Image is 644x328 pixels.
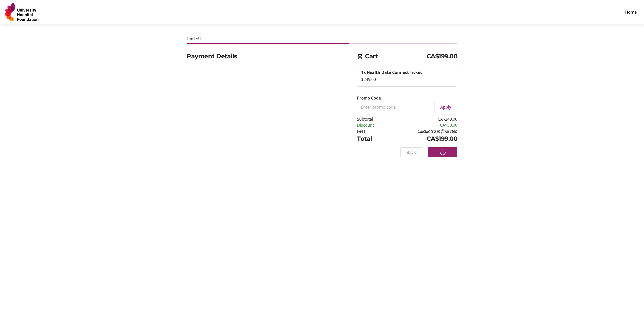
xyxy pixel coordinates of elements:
strong: 1x Health Data Connect Ticket [361,70,422,75]
span: Apply [440,104,451,110]
td: Fees [357,128,387,134]
label: Promo Code [357,95,381,101]
span: CA$199.00 [427,52,458,61]
td: CA$50.00 [387,122,457,128]
span: Cart [365,52,427,61]
td: Calculated in final step [387,128,457,134]
td: Discount [357,122,387,128]
td: Subtotal [357,116,387,122]
h2: Payment Details [187,52,347,61]
div: Step 3 of 5 [187,36,457,41]
button: Apply [434,102,457,112]
img: University Hospital Foundation's Logo [4,2,40,22]
td: Total [357,134,387,143]
input: Enter promo code [357,102,430,112]
a: Home [622,7,640,17]
td: CA$199.00 [387,134,457,143]
div: $249.00 [361,76,453,82]
td: CA$249.00 [387,116,457,122]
